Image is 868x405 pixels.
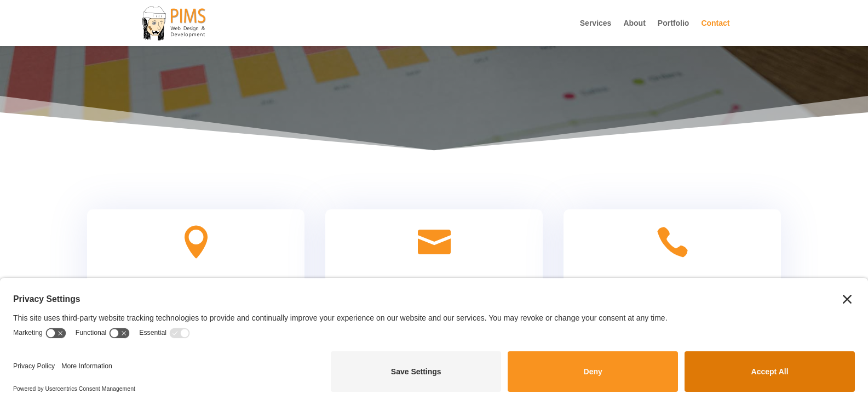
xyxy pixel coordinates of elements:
span:  [417,226,450,259]
a: About [623,19,645,46]
a: Contact [701,19,729,46]
a: Portfolio [658,19,689,46]
a: Services [580,19,612,46]
img: PIMS Web Design & Development LLC [141,5,208,42]
span:  [656,226,689,259]
span:  [179,226,212,259]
